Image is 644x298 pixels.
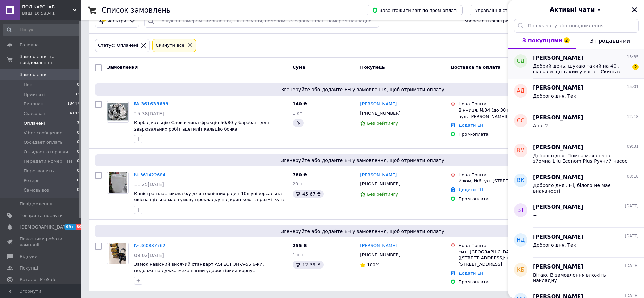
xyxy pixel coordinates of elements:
[20,277,56,283] span: Каталог ProSale
[134,243,165,248] a: № 360887762
[533,123,548,128] span: А не 2
[527,5,625,14] button: Активні чати
[522,37,562,44] span: З покупцями
[517,147,525,155] span: ВМ
[359,109,402,118] div: [PHONE_NUMBER]
[630,6,639,14] button: Закрити
[533,54,583,62] span: [PERSON_NAME]
[24,187,49,193] span: Самовывоз
[458,178,553,184] div: Изюм, №6: ул. [STREET_ADDRESS]
[64,224,76,230] span: 99+
[24,92,45,98] span: Прийняті
[625,263,639,269] span: [DATE]
[458,271,483,276] a: Додати ЕН
[24,168,54,174] span: Перезвонить
[458,123,483,128] a: Додати ЕН
[514,19,639,33] input: Пошук чату або повідомлення
[107,103,128,121] img: Фото товару
[627,54,639,60] span: 15:35
[24,82,34,88] span: Нові
[517,236,525,244] span: НД
[107,101,129,123] a: Фото товару
[77,168,79,174] span: 0
[475,8,527,13] span: Управління статусами
[154,42,186,49] div: Cкинути все
[508,33,576,49] button: З покупцями2
[359,251,402,259] div: [PHONE_NUMBER]
[134,253,164,258] span: 09:02[DATE]
[508,49,644,79] button: сД[PERSON_NAME]15:35Добрий день, шукаю такий на 40 , сказали що такий у вас є . Скиньте будь ласк...
[517,57,525,65] span: сД
[98,157,628,164] span: Згенеруйте або додайте ЕН у замовлення, щоб отримати оплату
[533,242,576,248] span: Доброго дня. Так
[20,201,53,207] span: Повідомлення
[24,130,62,136] span: Viber сообщение
[134,120,269,132] a: Карбід кальцію Словаччина фракція 50/80 у барабані для зварювальних робіт ацетиліт кальцію бочка
[360,172,397,178] a: [PERSON_NAME]
[359,180,402,188] div: [PHONE_NUMBER]
[134,262,264,273] a: Замок навісний висячий стандарт ASPECT 3Н-А-55 6-кл. подовжена дужка механічний ударостійкий корпус
[533,183,629,194] span: Доброго дня . Ні, білого не має внаявності
[24,149,68,155] span: Ожидает отправки
[533,144,583,152] span: [PERSON_NAME]
[20,265,38,271] span: Покупці
[458,172,553,178] div: Нова Пошта
[458,249,553,267] div: смт. [GEOGRAPHIC_DATA] ([STREET_ADDRESS]: вул. [STREET_ADDRESS]
[20,254,37,260] span: Відгуки
[517,206,524,214] span: ВТ
[450,65,500,70] span: Доставка та оплата
[517,177,524,184] span: ВК
[367,192,398,197] span: Без рейтингу
[293,111,302,116] span: 1 кг
[293,172,307,177] span: 780 ₴
[470,5,532,15] button: Управління статусами
[134,191,284,208] a: Каністра пластикова б/у для технічних рідин 10л універсальна якісна щільна має гумову прокладку п...
[102,6,170,14] h1: Список замовлень
[564,37,570,43] span: 2
[517,266,524,274] span: КБ
[24,101,45,107] span: Виконані
[517,87,524,95] span: АД
[293,252,305,257] span: 1 шт.
[22,4,73,10] span: ПОЛІКАРСНАБ
[458,131,553,137] div: Пром-оплата
[533,114,583,122] span: [PERSON_NAME]
[109,172,127,193] img: Фото товару
[22,10,81,16] div: Ваш ID: 58341
[20,236,63,248] span: Показники роботи компанії
[134,101,169,106] a: № 361633699
[70,111,79,117] span: 4182
[77,158,79,164] span: 0
[367,121,398,126] span: Без рейтингу
[508,168,644,198] button: ВК[PERSON_NAME]08:18Доброго дня . Ні, білого не має внаявності
[77,120,79,126] span: 3
[98,228,628,235] span: Згенеруйте або додайте ЕН у замовлення, щоб отримати оплату
[20,42,39,48] span: Головна
[293,261,324,269] div: 12.39 ₴
[76,224,83,230] span: 89
[20,54,81,66] span: Замовлення та повідомлення
[533,153,629,164] span: Доброго дня. Помпа механічна зйомна Lilu Econom Plus Ручний насос для води на бутль 19 літрів з в...
[134,111,164,116] span: 15:38[DATE]
[360,101,397,107] a: [PERSON_NAME]
[372,7,457,13] span: Завантажити звіт по пром-оплаті
[360,243,397,249] a: [PERSON_NAME]
[24,139,64,145] span: Ожидает оплаты
[625,203,639,209] span: [DATE]
[508,198,644,228] button: ВТ[PERSON_NAME][DATE]+
[24,111,47,117] span: Скасовані
[24,158,72,164] span: Передати номер ТТН
[533,63,629,74] span: Добрий день, шукаю такий на 40 , сказали що такий у вас є . Скиньте будь ласка ссилку я замовлю ....
[20,224,70,230] span: [DEMOGRAPHIC_DATA]
[458,107,553,119] div: Вінниця, №34 (до 30 кг на одне місце ): вул. [PERSON_NAME][STREET_ADDRESS]
[75,92,79,98] span: 32
[107,172,129,194] a: Фото товару
[533,93,576,99] span: Доброго дня. Так
[625,233,639,239] span: [DATE]
[508,228,644,258] button: НД[PERSON_NAME][DATE]Доброго дня. Так
[134,172,165,177] a: № 361422684
[458,279,553,285] div: Пром-оплата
